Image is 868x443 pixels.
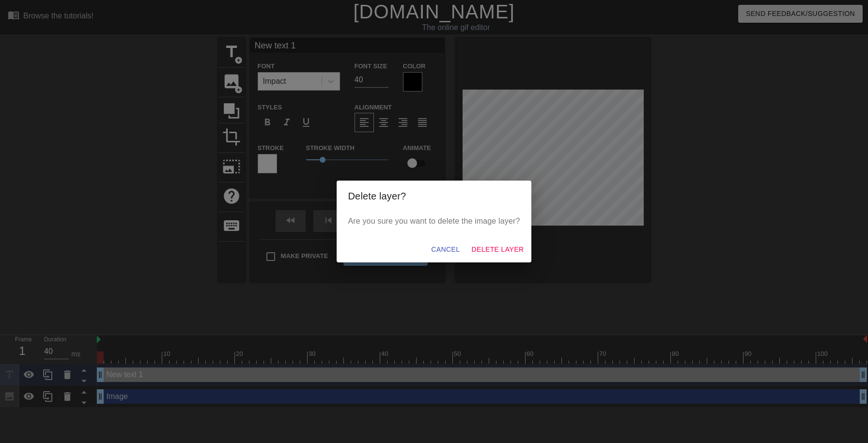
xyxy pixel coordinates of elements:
[427,241,464,259] button: Cancel
[348,215,520,227] p: Are you sure you want to delete the image layer?
[348,188,520,204] h2: Delete layer?
[471,244,524,256] span: Delete Layer
[431,244,460,256] span: Cancel
[467,241,527,259] button: Delete Layer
